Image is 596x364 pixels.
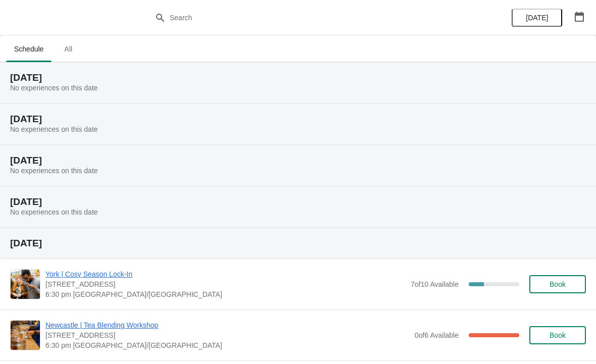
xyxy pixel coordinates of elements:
span: Newcastle | Tea Blending Workshop [45,320,410,330]
span: Book [550,331,566,339]
h2: [DATE] [10,73,586,83]
h2: [DATE] [10,238,586,248]
span: No experiences on this date [10,84,98,92]
span: [STREET_ADDRESS] [45,330,410,340]
span: Book [550,280,566,288]
h2: [DATE] [10,114,586,124]
span: Schedule [6,40,52,58]
button: [DATE] [512,9,562,27]
span: 6:30 pm [GEOGRAPHIC_DATA]/[GEOGRAPHIC_DATA] [45,289,406,299]
button: Book [529,326,586,344]
h2: [DATE] [10,155,586,166]
span: No experiences on this date [10,208,98,216]
input: Search [169,9,447,27]
span: No experiences on this date [10,167,98,175]
span: [DATE] [526,14,548,22]
span: York | Cosy Season Lock-In [45,269,406,279]
span: All [56,40,81,58]
span: [STREET_ADDRESS] [45,279,406,289]
h2: [DATE] [10,197,586,207]
span: 6:30 pm [GEOGRAPHIC_DATA]/[GEOGRAPHIC_DATA] [45,340,410,350]
button: Book [529,275,586,293]
img: York | Cosy Season Lock-In | 73 Low Petergate, YO1 7HY | 6:30 pm Europe/London [11,270,40,299]
span: No experiences on this date [10,125,98,133]
span: 7 of 10 Available [411,280,459,288]
img: Newcastle | Tea Blending Workshop | 123 Grainger Street, Newcastle upon Tyne, NE1 5AE | 6:30 pm E... [11,321,40,350]
span: 0 of 6 Available [415,331,459,339]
